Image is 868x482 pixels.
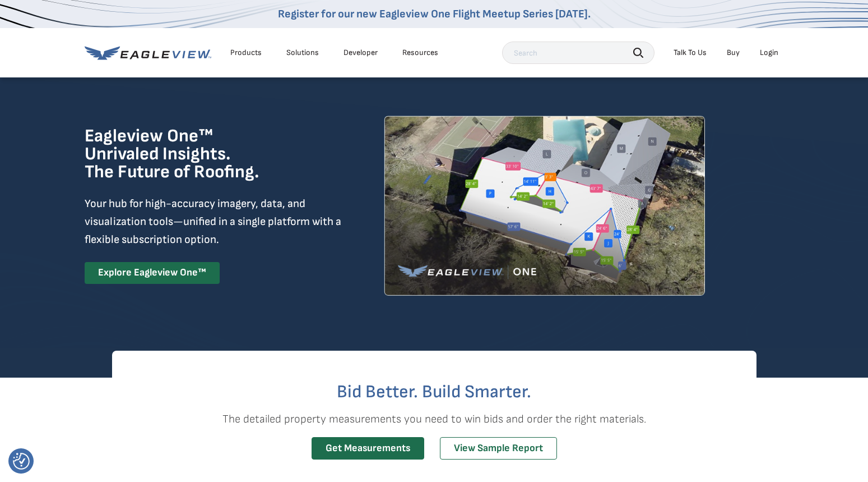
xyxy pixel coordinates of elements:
div: Login [760,48,778,58]
div: Talk To Us [674,48,707,58]
a: Register for our new Eagleview One Flight Meetup Series [DATE]. [278,7,591,21]
div: Solutions [286,48,319,58]
a: Developer [344,48,378,58]
p: Your hub for high-accuracy imagery, data, and visualization tools—unified in a single platform wi... [85,195,344,249]
a: View Sample Report [440,437,557,460]
p: The detailed property measurements you need to win bids and order the right materials. [112,410,756,428]
div: Resources [402,48,438,58]
img: Revisit consent button [13,453,30,470]
h2: Bid Better. Build Smarter. [112,383,756,401]
h1: Eagleview One™ Unrivaled Insights. The Future of Roofing. [85,127,316,181]
a: Buy [727,48,740,58]
a: Get Measurements [312,437,424,460]
input: Search [502,42,655,64]
a: Explore Eagleview One™ [85,262,220,284]
div: Products [230,48,262,58]
button: Consent Preferences [13,453,30,470]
